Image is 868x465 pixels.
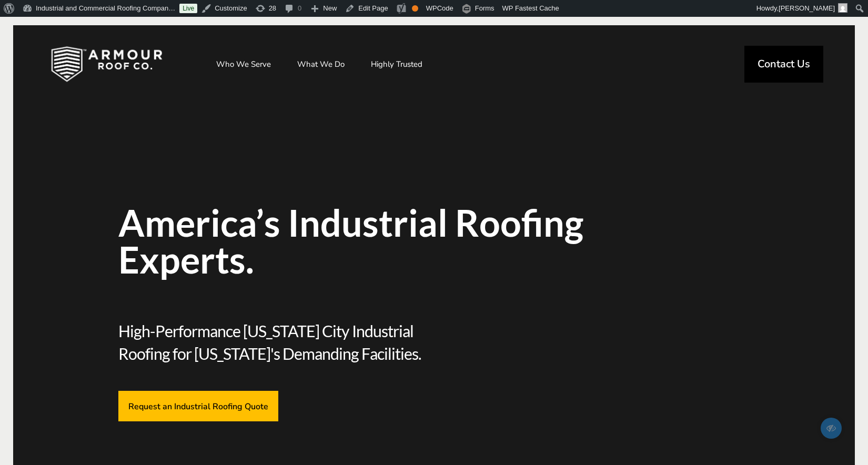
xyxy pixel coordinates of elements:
a: What We Do [287,51,355,77]
a: Live [179,4,197,13]
a: Highly Trusted [360,51,433,77]
span: [PERSON_NAME] [779,4,835,12]
span: Edit/Preview [821,418,842,439]
img: Industrial and Commercial Roofing Company | Armour Roof Co. [34,38,179,90]
span: Contact Us [758,59,810,69]
div: OK [412,5,418,12]
a: Who We Serve [206,51,281,77]
a: Contact Us [744,46,823,83]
